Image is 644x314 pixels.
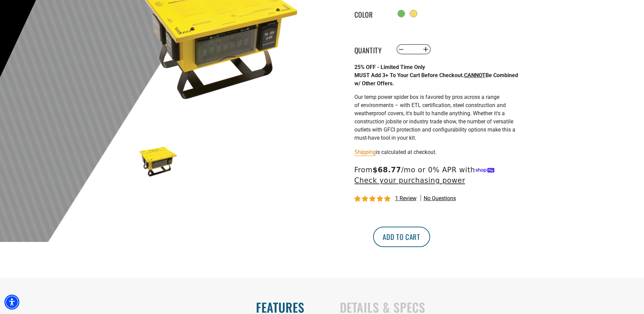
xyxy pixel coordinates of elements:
[354,196,392,202] span: 5.00 stars
[354,147,521,157] div: is calculated at checkout.
[354,9,388,18] legend: Color
[354,64,425,70] strong: 25% OFF - Limited Time Only
[354,72,518,87] strong: MUST Add 3+ To Your Cart Before Checkout. Be Combined w/ Other Offers.
[139,142,178,181] img: yellow
[464,72,485,78] span: CANNOT
[4,295,19,310] div: Accessibility Menu
[395,195,417,202] span: 1 review
[354,149,376,155] a: Shipping
[354,94,515,141] span: Our temp power spider box is favored by pros across a range of environments – with ETL certificat...
[424,195,456,202] span: No questions
[354,63,521,142] div: Page 1
[354,45,388,54] label: Quantity
[373,227,430,247] button: Add to cart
